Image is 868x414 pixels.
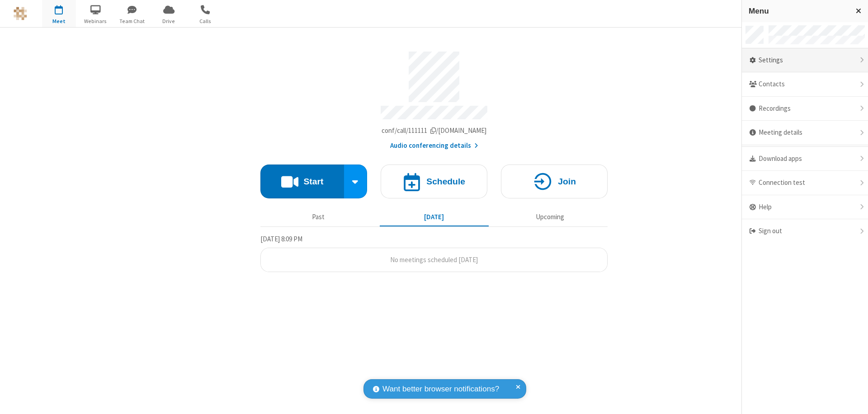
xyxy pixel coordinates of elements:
[390,141,478,151] button: Audio conferencing details
[501,165,608,198] button: Join
[260,45,608,151] section: Account details
[189,17,222,25] span: Calls
[742,97,868,121] div: Recordings
[303,177,323,186] h4: Start
[152,17,186,25] span: Drive
[382,126,487,135] span: Copy my meeting room link
[260,165,344,198] button: Start
[14,7,27,20] img: QA Selenium DO NOT DELETE OR CHANGE
[558,177,576,186] h4: Join
[382,383,499,395] span: Want better browser notifications?
[742,48,868,73] div: Settings
[742,121,868,145] div: Meeting details
[742,195,868,220] div: Help
[42,17,76,25] span: Meet
[426,177,465,186] h4: Schedule
[742,171,868,195] div: Connection test
[264,208,373,226] button: Past
[115,17,149,25] span: Team Chat
[390,255,478,264] span: No meetings scheduled [DATE]
[742,219,868,243] div: Sign out
[260,235,302,243] span: [DATE] 8:09 PM
[742,147,868,171] div: Download apps
[380,208,489,226] button: [DATE]
[381,165,487,198] button: Schedule
[382,126,487,136] button: Copy my meeting room linkCopy my meeting room link
[344,165,368,198] div: Start conference options
[260,234,608,273] section: Today's Meetings
[79,17,113,25] span: Webinars
[749,7,848,15] h3: Menu
[742,72,868,97] div: Contacts
[495,208,604,226] button: Upcoming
